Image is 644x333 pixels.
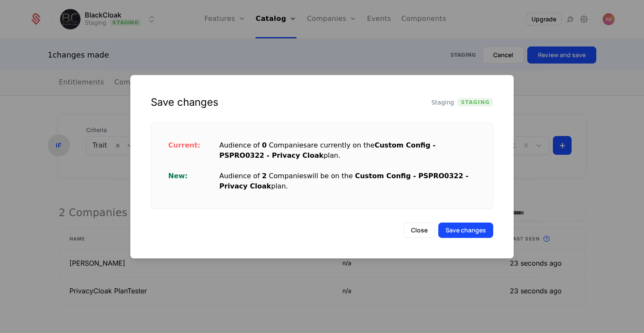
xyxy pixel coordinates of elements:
[168,171,219,191] div: New:
[219,171,476,191] div: Audience of Companies will be on the plan.
[262,172,267,180] span: 2
[219,140,476,161] div: Audience of Companies are currently on the plan.
[219,141,436,159] span: Custom Config - PSPRO0322 - Privacy Cloak
[438,223,493,238] button: Save changes
[151,96,218,109] div: Save changes
[262,141,267,149] span: 0
[431,98,454,107] span: Staging
[404,223,435,238] button: Close
[219,172,469,190] span: Custom Config - PSPRO0322 - Privacy Cloak
[168,140,219,161] div: Current:
[457,98,493,107] span: Staging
